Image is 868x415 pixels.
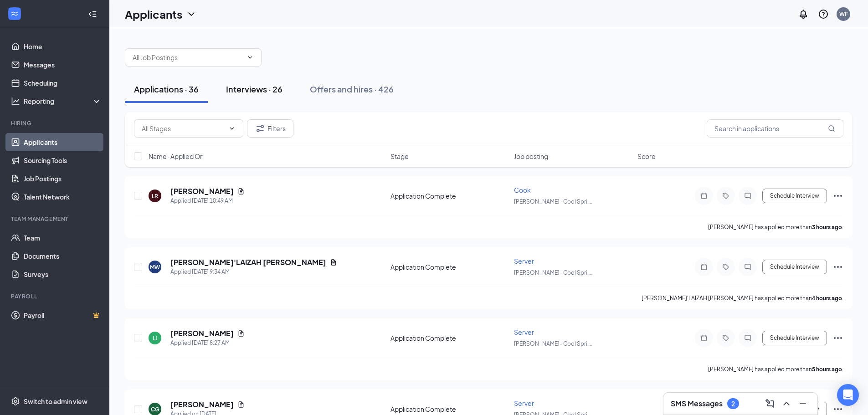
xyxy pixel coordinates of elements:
span: Server [514,328,534,336]
svg: Ellipses [832,333,843,343]
h5: [PERSON_NAME] [170,328,234,338]
svg: QuestionInfo [818,9,829,20]
svg: Ellipses [832,190,843,201]
div: Application Complete [390,191,508,200]
div: LJ [153,334,158,342]
svg: Note [699,334,709,342]
svg: Document [237,188,245,195]
h5: [PERSON_NAME] [170,186,234,196]
div: Payroll [11,292,100,300]
svg: Ellipses [832,404,843,415]
span: [PERSON_NAME]- Cool Spri ... [514,198,592,205]
input: All Stages [142,123,225,133]
div: Applied [DATE] 10:49 AM [170,196,245,205]
b: 3 hours ago [812,224,842,231]
svg: Tag [720,192,731,200]
svg: Settings [11,397,20,406]
span: Stage [390,152,409,161]
svg: Document [330,259,337,266]
div: Open Intercom Messenger [837,384,859,406]
span: Server [514,399,534,407]
p: [PERSON_NAME] has applied more than . [708,223,843,231]
button: Filter Filters [247,119,293,138]
a: Documents [24,247,102,265]
span: Cook [514,186,531,194]
div: CG [151,405,159,413]
a: Talent Network [24,188,102,206]
b: 5 hours ago [812,366,842,373]
a: PayrollCrown [24,306,102,324]
span: [PERSON_NAME]- Cool Spri ... [514,340,592,347]
div: Offers and hires · 426 [310,83,394,95]
svg: Ellipses [832,261,843,272]
svg: Minimize [797,398,808,409]
div: Applied [DATE] 8:27 AM [170,338,245,348]
button: Schedule Interview [762,260,827,274]
svg: Notifications [798,9,809,20]
button: ChevronUp [779,396,794,411]
span: Name · Applied On [149,152,204,161]
div: Switch to admin view [24,397,87,406]
svg: Note [699,192,709,200]
button: Schedule Interview [762,189,827,203]
svg: ComposeMessage [765,398,776,409]
svg: ChatInactive [742,192,753,200]
div: Application Complete [390,262,508,272]
svg: Tag [720,334,731,342]
h5: [PERSON_NAME] [170,400,234,410]
svg: ChatInactive [742,263,753,271]
svg: Analysis [11,97,20,106]
svg: ChevronUp [781,398,792,409]
svg: ChevronDown [247,54,254,61]
p: [PERSON_NAME]'LAIZAH [PERSON_NAME] has applied more than . [642,294,843,302]
svg: Filter [255,123,266,134]
span: [PERSON_NAME]- Cool Spri ... [514,269,592,276]
svg: Document [237,401,245,408]
svg: Collapse [88,10,97,19]
svg: WorkstreamLogo [10,9,19,18]
div: 2 [731,400,735,408]
div: MW [150,263,160,271]
span: Server [514,257,534,265]
b: 4 hours ago [812,295,842,302]
svg: Tag [720,263,731,271]
svg: Document [237,330,245,337]
svg: ChevronDown [228,125,236,132]
div: Hiring [11,119,100,127]
button: ComposeMessage [763,396,777,411]
div: Reporting [24,97,102,106]
h1: Applicants [125,6,182,22]
a: Messages [24,56,102,74]
a: Surveys [24,265,102,283]
svg: MagnifyingGlass [828,125,835,132]
p: [PERSON_NAME] has applied more than . [708,365,843,373]
a: Home [24,37,102,56]
svg: ChevronDown [186,9,197,20]
div: LR [152,192,158,200]
a: Scheduling [24,74,102,92]
div: Applied [DATE] 9:34 AM [170,267,337,277]
div: Applications · 36 [134,83,199,95]
input: All Job Postings [133,52,243,62]
span: Job posting [514,152,548,161]
input: Search in applications [707,119,843,138]
span: Score [637,152,656,161]
svg: ChatInactive [742,334,753,342]
a: Sourcing Tools [24,151,102,169]
a: Team [24,229,102,247]
button: Minimize [796,396,810,411]
a: Job Postings [24,169,102,188]
div: Application Complete [390,333,508,343]
svg: Note [699,263,709,271]
a: Applicants [24,133,102,151]
div: Application Complete [390,405,508,414]
div: Team Management [11,215,100,223]
button: Schedule Interview [762,331,827,345]
div: WF [839,10,848,18]
h3: SMS Messages [671,399,723,409]
div: Interviews · 26 [226,83,282,95]
h5: [PERSON_NAME]'LAIZAH [PERSON_NAME] [170,257,326,267]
